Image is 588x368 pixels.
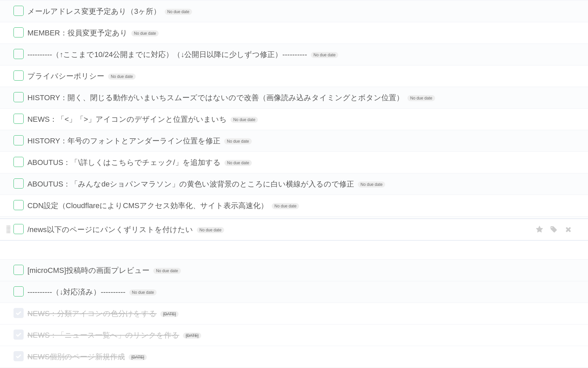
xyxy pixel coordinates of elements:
label: Done [14,135,24,145]
span: No due date [272,203,299,209]
span: NEWS：「<」「>」アイコンのデザインと位置がいまいち [27,115,229,123]
span: ABOUTUS：「みんなdeショパンマラソン」の黄色い波背景のところに白い横線が入るので修正 [27,180,356,188]
span: NEWS：「ニュース一覧へ」のリンクを作る [27,331,181,339]
span: [DATE] [160,311,179,317]
span: プライバシーポリシー [27,72,106,80]
label: Done [14,330,24,340]
span: No due date [153,268,181,274]
span: No due date [231,117,258,123]
label: Done [14,70,24,81]
span: NEWS個別のページ新規作成 [27,352,127,361]
span: No due date [358,181,385,188]
label: Done [14,286,24,296]
span: [microCMS]投稿時の画面プレビュー [27,266,151,275]
label: Done [14,27,24,37]
span: No due date [224,138,251,144]
label: Done [14,308,24,318]
label: Done [14,178,24,189]
label: Done [14,351,24,361]
span: No due date [108,74,135,80]
span: HISTORY：開く、閉じる動作がいまいちスムーズではないので改善（画像読み込みタイミングとボタン位置） [27,93,405,102]
span: [DATE] [183,333,201,339]
span: MEMBER：役員変更予定あり [27,29,129,37]
span: /news以下のページにパンくずリストを付けたい [27,225,194,234]
label: Done [14,49,24,59]
span: No due date [224,160,252,166]
label: Done [14,224,24,234]
label: Done [14,157,24,167]
label: Done [14,114,24,124]
span: No due date [131,30,159,36]
label: Star task [533,224,546,235]
span: NEWS：分類アイコンの色分けをする [27,309,158,318]
span: ABOUTUS：「\詳しくはこちらでチェック/」を追加する [27,158,222,167]
span: No due date [407,95,435,101]
span: No due date [165,9,192,15]
span: No due date [129,289,157,295]
span: ----------（↑ここまで10/24公開までに対応）（↓公開日以降に少しずつ修正）---------- [27,50,309,59]
label: Done [14,6,24,16]
span: メールアドレス変更予定あり（3ヶ所） [27,7,162,16]
label: Done [14,92,24,102]
span: [DATE] [129,354,147,360]
label: Done [14,200,24,210]
span: ----------（↓対応済み）---------- [27,288,127,296]
span: No due date [197,227,224,233]
span: HISTORY：年号のフォントとアンダーライン位置を修正 [27,137,222,145]
span: No due date [311,52,338,58]
label: Done [14,265,24,275]
span: CDN設定（CloudflareによりCMSアクセス効率化、サイト表示高速化） [27,201,270,210]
